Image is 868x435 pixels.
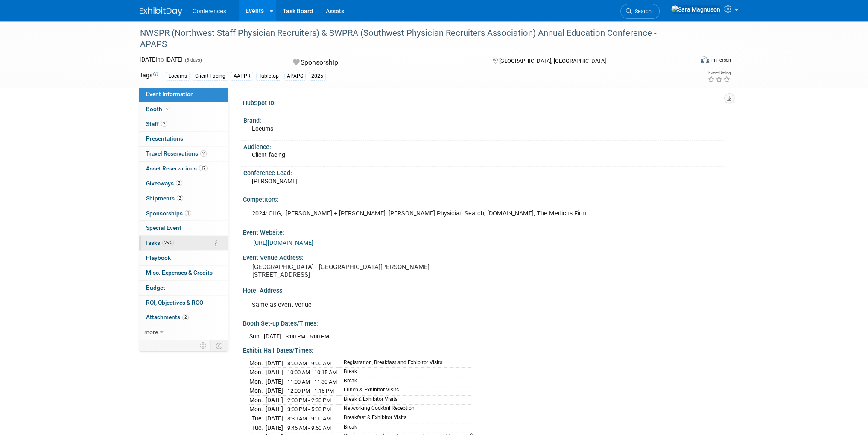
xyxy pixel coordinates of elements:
td: Toggle Event Tabs [210,340,228,351]
img: Sara Magnuson [671,5,721,14]
span: Presentations [146,135,183,142]
span: Asset Reservations [146,165,208,172]
div: Event Website: [243,226,729,237]
td: Lunch & Exhibitor Visits [339,386,473,396]
a: Booth [139,102,228,117]
div: Event Format [643,55,731,68]
a: Asset Reservations17 [139,162,228,176]
span: [PERSON_NAME] [252,178,298,185]
td: [DATE] [266,395,283,405]
div: Client-Facing [193,72,228,81]
span: Budget [146,284,165,291]
td: Mon. [249,377,266,386]
span: 8:30 AM - 9:00 AM [287,415,331,422]
td: [DATE] [266,423,283,432]
td: Mon. [249,405,266,414]
span: Attachments [146,314,189,320]
a: Special Event [139,221,228,235]
a: Shipments2 [139,191,228,206]
td: Mon. [249,359,266,368]
div: Brand: [243,114,725,125]
a: Playbook [139,251,228,265]
td: [DATE] [266,368,283,377]
a: Budget [139,281,228,295]
td: Tue. [249,423,266,432]
div: 2025 [309,72,326,81]
td: Mon. [249,395,266,405]
span: Travel Reservations [146,150,207,157]
span: Search [632,8,652,15]
div: In-Person [710,57,731,63]
td: [DATE] [266,359,283,368]
span: 12:00 PM - 1:15 PM [287,388,334,394]
span: Booth [146,106,172,112]
div: Audience: [243,141,725,151]
img: ExhibitDay [140,7,182,16]
div: Tabletop [256,72,281,81]
a: Misc. Expenses & Credits [139,266,228,280]
span: 2 [161,121,167,127]
a: Travel Reservations2 [139,147,228,161]
span: Sponsorships [146,210,191,217]
td: Break [339,368,473,377]
td: Mon. [249,368,266,377]
div: Sponsorship [290,55,479,70]
div: Event Rating [707,71,730,75]
span: 25% [162,240,174,246]
span: [GEOGRAPHIC_DATA], [GEOGRAPHIC_DATA] [499,58,606,64]
span: 2 [200,150,207,157]
span: ROI, Objectives & ROO [146,299,203,306]
div: HubSpot ID: [243,97,729,107]
td: Tue. [249,414,266,423]
div: APAPS [284,72,306,81]
td: [DATE] [266,386,283,396]
span: 2:00 PM - 2:30 PM [287,397,331,403]
span: Conferences [193,8,226,15]
td: Break [339,423,473,432]
span: [DATE] [DATE] [140,56,183,63]
span: Locums [252,125,273,132]
span: 1 [185,210,191,216]
td: Break [339,377,473,386]
a: Giveaways2 [139,176,228,191]
div: Locums [166,72,190,81]
span: 2 [182,314,189,320]
span: 2 [177,195,183,201]
span: 17 [199,165,208,171]
span: 9:45 AM - 9:50 AM [287,425,331,431]
span: 3:00 PM - 5:00 PM [287,406,331,412]
span: 3:00 PM - 5:00 PM [286,333,329,340]
span: Staff [146,121,167,127]
td: [DATE] [266,405,283,414]
a: [URL][DOMAIN_NAME] [253,239,313,246]
td: Registration, Breakfast and Exhibitor Visits [339,359,473,368]
span: more [144,329,158,335]
td: Break & Exhibitor Visits [339,395,473,405]
span: Giveaways [146,180,182,187]
span: 10:00 AM - 10:15 AM [287,369,337,376]
td: Personalize Event Tab Strip [196,340,211,351]
a: more [139,325,228,340]
td: Sun. [249,332,264,341]
a: Event Information [139,87,228,102]
div: 2024: CHG, [PERSON_NAME] + [PERSON_NAME], [PERSON_NAME] Physician Search, [DOMAIN_NAME], The Medi... [246,205,634,222]
span: 11:00 AM - 11:30 AM [287,379,337,385]
div: Hotel Address: [243,284,729,295]
div: NWSPR (Northwest Staff Physician Recruiters) & SWPRA (Southwest Physician Recruiters Association)... [137,26,681,52]
a: Attachments2 [139,310,228,325]
a: Presentations [139,132,228,146]
span: to [157,56,165,63]
span: Event Information [146,91,194,97]
td: [DATE] [264,332,281,341]
a: Staff2 [139,117,228,132]
td: Breakfast & Exhibitor Visits [339,414,473,423]
span: (3 days) [184,57,202,63]
div: AAPPR [231,72,253,81]
pre: [GEOGRAPHIC_DATA] - [GEOGRAPHIC_DATA][PERSON_NAME] [STREET_ADDRESS] [252,263,436,279]
div: Conference Lead: [243,167,725,177]
span: Special Event [146,224,181,231]
span: Client-facing [252,151,285,158]
div: Event Venue Address: [243,251,729,262]
div: Booth Set-up Dates/Times: [243,317,729,328]
a: Tasks25% [139,236,228,250]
